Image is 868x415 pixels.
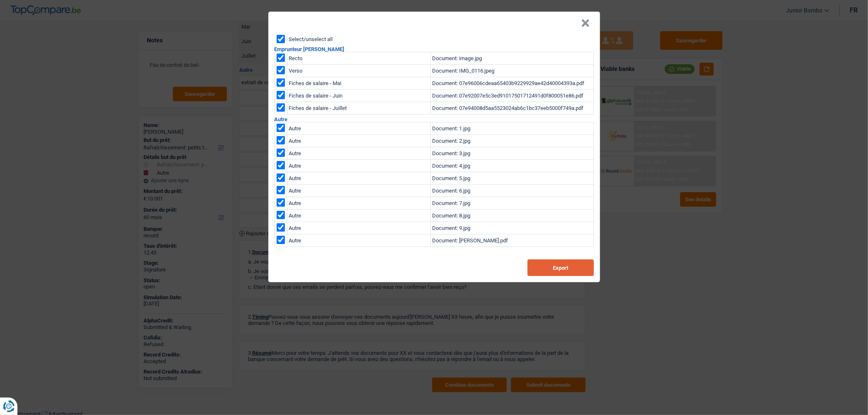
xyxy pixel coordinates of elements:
td: Document: 9.jpg [430,222,593,234]
td: Fiches de salaire - Juin [287,90,430,102]
button: Close [581,19,590,27]
td: Autre [287,160,430,172]
td: Document: 1.jpg [430,122,593,135]
h2: Emprunteur [PERSON_NAME] [275,46,594,52]
td: Document: 5.jpg [430,172,593,185]
td: Autre [287,222,430,234]
td: Document: 07e96006cdeaa65403b9229929ae42d40004393a.pdf [430,77,593,90]
td: Document: 07e94008d5aa5523024ab6c1bc37eeb5000f749a.pdf [430,102,593,115]
td: Autre [287,172,430,185]
td: Autre [287,147,430,160]
button: Export [528,259,594,276]
td: Autre [287,234,430,247]
h2: Autre [275,117,594,122]
td: Document: IMG_0116.jpeg [430,65,593,77]
td: Document: 3.jpg [430,147,593,160]
td: Document: 8.jpg [430,210,593,222]
td: Autre [287,135,430,147]
td: Verso [287,65,430,77]
td: Autre [287,185,430,197]
td: Fiches de salaire - Juillet [287,102,430,115]
td: Autre [287,197,430,210]
td: Autre [287,122,430,135]
td: Document: 07e92007e5c3ed91017501712491d0f800051e86.pdf [430,90,593,102]
label: Select/unselect all [289,37,333,42]
td: Document: image.jpg [430,52,593,65]
td: Document: 7.jpg [430,197,593,210]
td: Recto [287,52,430,65]
td: Document: 2.jpg [430,135,593,147]
td: Document: [PERSON_NAME].pdf [430,234,593,247]
td: Document: 4.jpg [430,160,593,172]
td: Fiches de salaire - Mai [287,77,430,90]
td: Autre [287,210,430,222]
td: Document: 6.jpg [430,185,593,197]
